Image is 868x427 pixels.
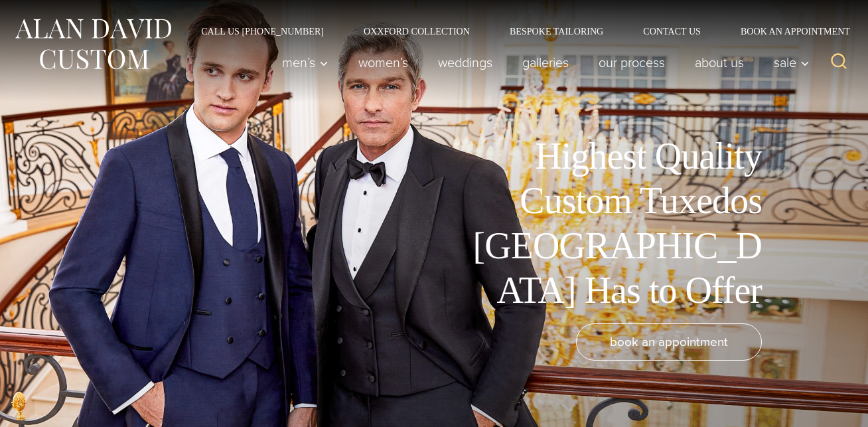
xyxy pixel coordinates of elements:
a: Book an Appointment [721,27,855,36]
a: Bespoke Tailoring [490,27,623,36]
span: Men’s [282,56,328,69]
nav: Primary Navigation [267,49,817,76]
span: book an appointment [610,332,728,351]
a: weddings [423,49,508,76]
h1: Highest Quality Custom Tuxedos [GEOGRAPHIC_DATA] Has to Offer [463,134,762,313]
a: Oxxford Collection [344,27,490,36]
a: book an appointment [576,323,762,361]
img: Alan David Custom [13,15,173,74]
a: Contact Us [623,27,721,36]
span: Sale [774,56,810,69]
a: Our Process [584,49,680,76]
button: View Search Form [823,46,855,78]
a: Galleries [508,49,584,76]
a: Call Us [PHONE_NUMBER] [181,27,344,36]
a: Women’s [344,49,423,76]
nav: Secondary Navigation [181,27,855,36]
a: About Us [680,49,759,76]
